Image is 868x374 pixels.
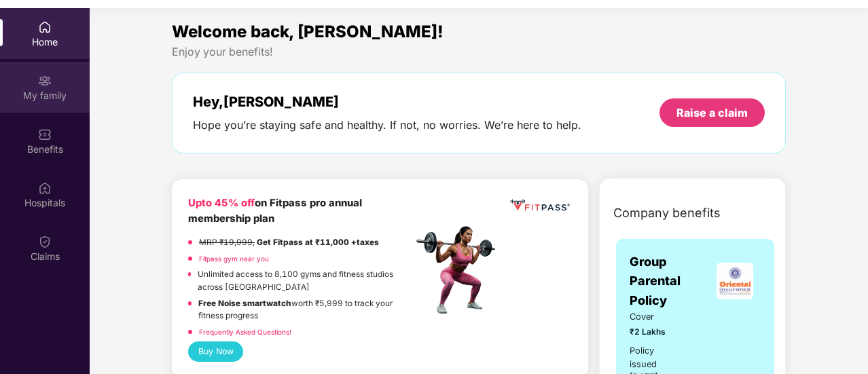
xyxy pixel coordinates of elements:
[193,94,581,110] div: Hey, [PERSON_NAME]
[508,195,572,215] img: fppp.png
[198,268,412,293] p: Unlimited access to 8,100 gyms and fitness studios across [GEOGRAPHIC_DATA]
[613,204,721,223] span: Company benefits
[412,223,507,318] img: fpp.png
[630,344,679,371] div: Policy issued
[676,105,748,120] div: Raise a claim
[38,181,52,195] img: svg+xml;base64,PHN2ZyBpZD0iSG9zcGl0YWxzIiB4bWxucz0iaHR0cDovL3d3dy53My5vcmcvMjAwMC9zdmciIHdpZHRoPS...
[199,238,255,247] del: MRP ₹19,999,
[188,341,243,361] button: Buy Now
[38,235,52,248] img: svg+xml;base64,PHN2ZyBpZD0iQ2xhaW0iIHhtbG5zPSJodHRwOi8vd3d3LnczLm9yZy8yMDAwL3N2ZyIgd2lkdGg9IjIwIi...
[188,197,362,225] b: on Fitpass pro annual membership plan
[193,118,581,132] div: Hope you’re staying safe and healthy. If not, no worries. We’re here to help.
[198,299,291,308] strong: Free Noise smartwatch
[38,74,52,88] img: svg+xml;base64,PHN2ZyB3aWR0aD0iMjAiIGhlaWdodD0iMjAiIHZpZXdCb3g9IjAgMCAyMCAyMCIgZmlsbD0ibm9uZSIgeG...
[172,45,786,59] div: Enjoy your benefits!
[630,253,708,310] span: Group Parental Policy
[257,238,379,247] strong: Get Fitpass at ₹11,000 +taxes
[172,22,444,41] span: Welcome back, [PERSON_NAME]!
[199,328,291,336] a: Frequently Asked Questions!
[630,326,679,339] span: ₹2 Lakhs
[717,263,753,299] img: insurerLogo
[38,128,52,141] img: svg+xml;base64,PHN2ZyBpZD0iQmVuZWZpdHMiIHhtbG5zPSJodHRwOi8vd3d3LnczLm9yZy8yMDAwL3N2ZyIgd2lkdGg9Ij...
[630,310,679,324] span: Cover
[198,297,412,322] p: worth ₹5,999 to track your fitness progress
[199,255,269,263] a: Fitpass gym near you
[188,197,255,209] b: Upto 45% off
[38,20,52,34] img: svg+xml;base64,PHN2ZyBpZD0iSG9tZSIgeG1sbnM9Imh0dHA6Ly93d3cudzMub3JnLzIwMDAvc3ZnIiB3aWR0aD0iMjAiIG...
